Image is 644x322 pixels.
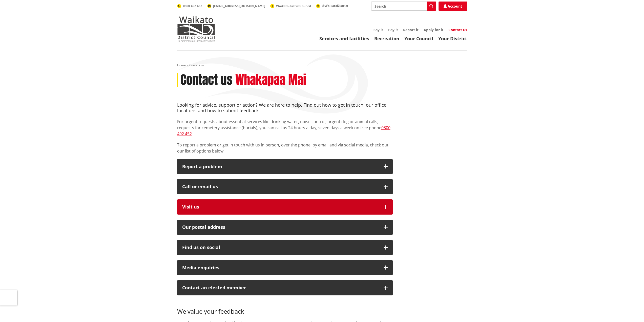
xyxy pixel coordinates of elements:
[182,285,379,290] p: Contact an elected member
[322,4,348,8] span: @WaikatoDistrict
[189,63,204,67] span: Contact us
[404,35,433,42] a: Your Council
[438,35,467,42] a: Your District
[183,4,202,8] span: 0800 492 452
[403,27,419,32] a: Report it
[182,265,379,270] div: Media enquiries
[276,4,311,8] span: WaikatoDistrictCouncil
[371,2,436,11] input: Search input
[177,119,393,137] p: For urgent requests about essential services like drinking water, noise control, urgent dog or an...
[270,4,311,8] a: WaikatoDistrictCouncil
[235,73,306,87] h2: Whakapaa Mai
[182,245,379,250] div: Find us on social
[177,63,186,67] a: Home
[177,142,393,154] p: To report a problem or get in touch with us in person, over the phone, by email and via social me...
[177,63,467,68] nav: breadcrumb
[213,4,265,8] span: [EMAIL_ADDRESS][DOMAIN_NAME]
[180,73,233,87] h1: Contact us
[182,184,379,189] div: Call or email us
[177,199,393,215] button: Visit us
[177,300,393,315] h3: We value your feedback
[316,4,348,8] a: @WaikatoDistrict
[373,27,383,32] a: Say it
[177,125,390,137] a: 0800 492 452
[207,4,265,8] a: [EMAIL_ADDRESS][DOMAIN_NAME]
[424,27,443,32] a: Apply for it
[177,260,393,275] button: Media enquiries
[448,27,467,33] a: Contact us
[374,35,399,42] a: Recreation
[388,27,398,32] a: Pay it
[621,301,639,319] iframe: Messenger Launcher
[182,204,379,210] p: Visit us
[177,159,393,174] button: Report a problem
[177,240,393,255] button: Find us on social
[177,280,393,295] button: Contact an elected member
[319,35,369,42] a: Services and facilities
[182,164,379,169] p: Report a problem
[177,102,393,113] h4: Looking for advice, support or action? We are here to help. Find out how to get in touch, our off...
[177,220,393,235] button: Our postal address
[182,225,379,230] h2: Our postal address
[177,16,215,42] img: Waikato District Council - Te Kaunihera aa Takiwaa o Waikato
[177,179,393,194] button: Call or email us
[177,4,202,8] a: 0800 492 452
[439,2,467,11] a: Account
